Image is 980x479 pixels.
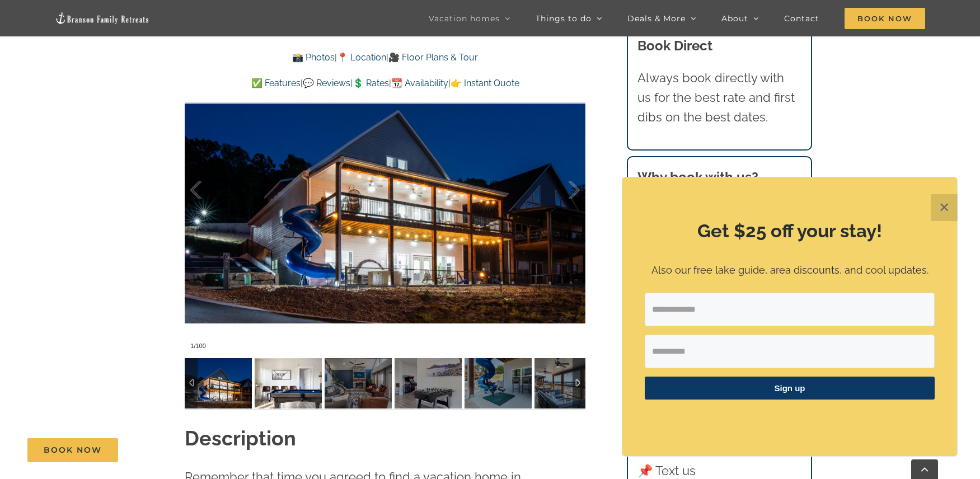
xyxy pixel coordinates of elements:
[251,78,301,88] a: ✅ Features
[845,8,925,29] span: Book Now
[55,12,150,25] img: Branson Family Retreats Logo
[395,358,462,408] img: 00-Skye-Retreat-at-Table-Rock-Lake-1043-scaled.jpg-nggid042766-ngg0dyn-120x90-00f0w010c011r110f11...
[637,37,712,54] b: Book Direct
[185,76,585,91] p: | | | |
[292,52,335,63] a: 📸 Photos
[645,293,935,326] input: Email Address
[255,358,322,408] img: 00-Skye-Retreat-at-Table-Rock-Lake-1040-scaled.jpg-nggid042764-ngg0dyn-120x90-00f0w010c011r110f11...
[353,78,389,88] a: 💲 Rates
[185,50,585,65] p: | |
[465,358,532,408] img: 058-Skye-Retreat-Branson-Family-Retreats-Table-Rock-Lake-vacation-home-1622-scaled.jpg-nggid04189...
[645,262,935,279] p: Also our free lake guide, area discounts, and cool updates.
[645,414,935,425] p: ​
[637,68,801,128] p: Always book directly with us for the best rate and first dibs on the best dates.
[931,194,958,221] button: Close
[627,15,686,22] span: Deals & More
[784,15,819,22] span: Contact
[645,218,935,244] h2: Get $25 off your stay!
[388,52,478,63] a: 🎥 Floor Plans & Tour
[325,358,392,408] img: Skye-Retreat-at-Table-Rock-Lake-3004-Edit-scaled.jpg-nggid042979-ngg0dyn-120x90-00f0w010c011r110f...
[429,15,500,22] span: Vacation homes
[721,15,748,22] span: About
[637,167,801,187] h3: Why book with us?
[391,78,448,88] a: 📆 Availability
[185,426,296,450] strong: Description
[27,438,118,462] a: Book Now
[534,358,602,408] img: 054-Skye-Retreat-Branson-Family-Retreats-Table-Rock-Lake-vacation-home-1508-scaled.jpg-nggid04191...
[185,358,252,408] img: 078-Skye-Retreat-Branson-Family-Retreats-Table-Rock-Lake-vacation-home-1453-scaled.jpg-nggid04189...
[337,52,386,63] a: 📍 Location
[44,445,102,455] span: Book Now
[451,78,519,88] a: 👉 Instant Quote
[645,377,935,400] button: Sign up
[303,78,350,88] a: 💬 Reviews
[645,335,935,368] input: First Name
[536,15,592,22] span: Things to do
